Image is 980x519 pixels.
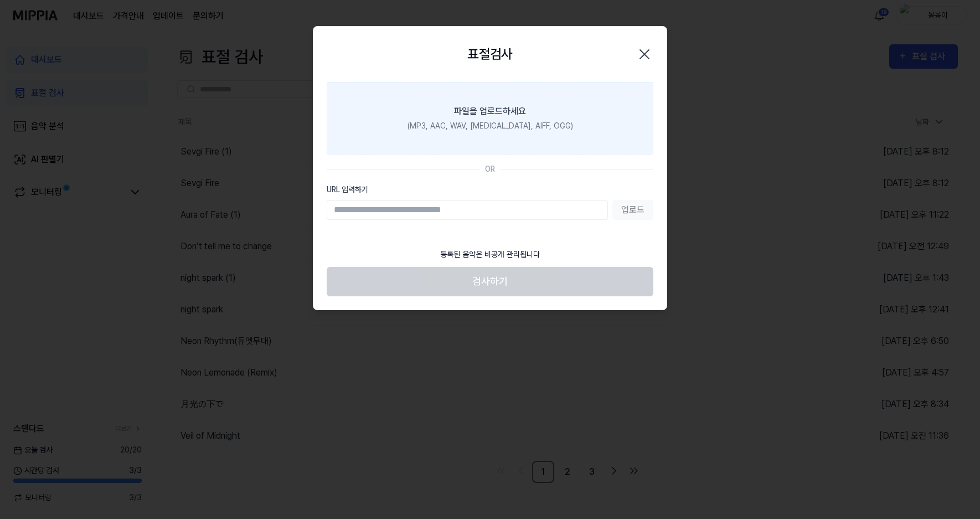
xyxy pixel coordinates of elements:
[454,105,526,118] div: 파일을 업로드하세요
[485,163,495,175] div: OR
[327,184,653,196] label: URL 입력하기
[467,44,513,64] h2: 표절검사
[434,242,546,267] div: 등록된 음악은 비공개 관리됩니다
[408,120,573,132] div: (MP3, AAC, WAV, [MEDICAL_DATA], AIFF, OGG)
